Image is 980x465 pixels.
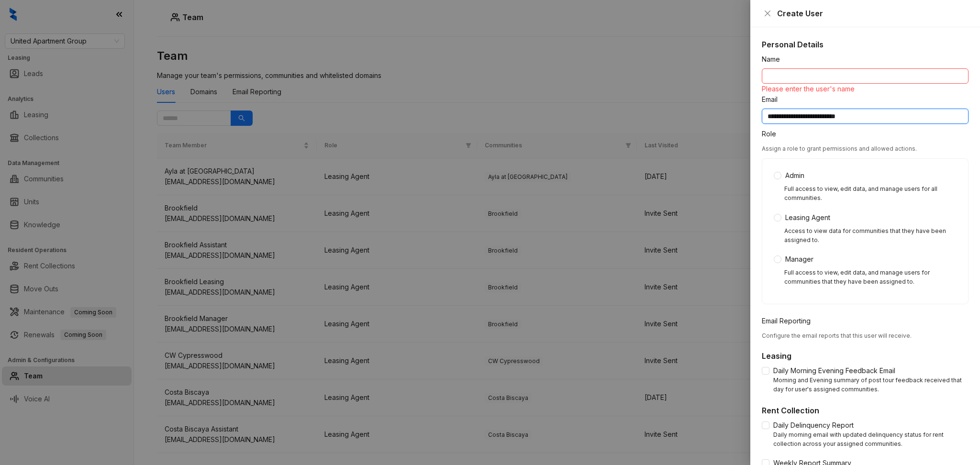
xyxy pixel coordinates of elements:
label: Email [762,94,784,105]
h5: Leasing [762,350,969,362]
span: Manager [781,254,817,265]
label: Name [762,54,786,65]
div: Full access to view, edit data, and manage users for communities that they have been assigned to. [784,268,957,287]
div: Please enter the user's name [762,84,969,94]
div: Morning and Evening summary of post tour feedback received that day for user's assigned communities. [773,376,969,394]
div: Create User [777,8,969,19]
button: Close [762,8,773,19]
div: Full access to view, edit data, and manage users for all communities. [784,185,957,203]
input: Email [762,109,969,124]
span: Leasing Agent [781,212,834,223]
h5: Personal Details [762,39,969,50]
span: Daily Morning Evening Feedback Email [769,365,899,376]
input: Name [762,68,969,84]
div: Access to view data for communities that they have been assigned to. [784,227,957,245]
span: Daily Delinquency Report [769,420,857,431]
h5: Rent Collection [762,405,969,416]
label: Email Reporting [762,316,817,326]
span: close [764,10,771,17]
span: Configure the email reports that this user will receive. [762,332,912,339]
span: Admin [781,170,808,181]
div: Daily morning email with updated delinquency status for rent collection across your assigned comm... [773,431,969,449]
label: Role [762,129,782,139]
span: Assign a role to grant permissions and allowed actions. [762,145,917,152]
